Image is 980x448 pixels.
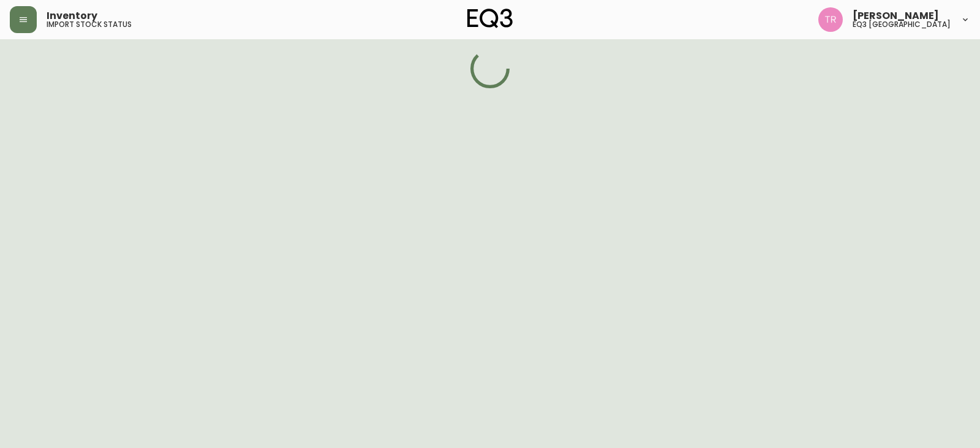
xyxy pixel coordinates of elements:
h5: eq3 [GEOGRAPHIC_DATA] [853,21,951,28]
h5: import stock status [47,21,132,28]
span: Inventory [47,11,97,21]
img: 214b9049a7c64896e5c13e8f38ff7a87 [818,7,843,32]
span: [PERSON_NAME] [853,11,939,21]
img: logo [467,9,513,28]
